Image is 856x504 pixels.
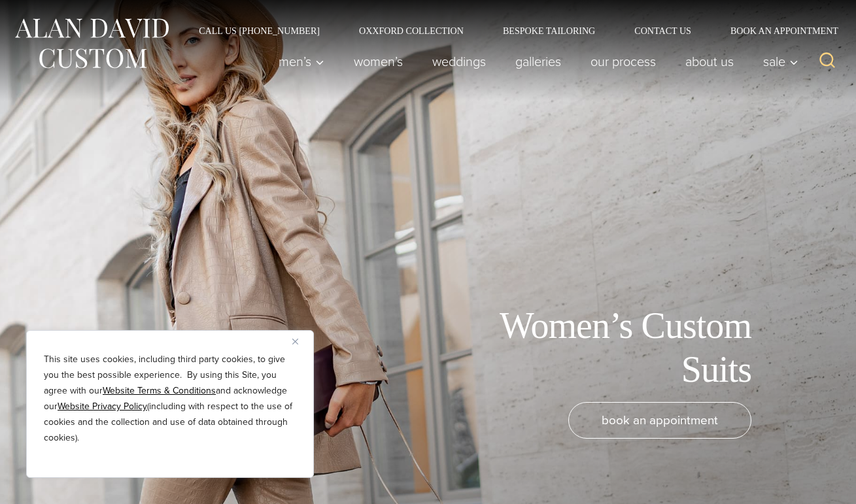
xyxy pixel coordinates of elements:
img: Close [292,339,298,344]
a: book an appointment [568,402,751,439]
a: Oxxford Collection [339,26,483,35]
a: About Us [671,48,749,75]
img: Alan David Custom [13,14,170,73]
span: book an appointment [602,411,718,429]
a: Our Process [576,48,671,75]
a: Bespoke Tailoring [483,26,615,35]
a: Contact Us [615,26,711,35]
a: Book an Appointment [711,26,843,35]
a: Women’s [339,48,418,75]
nav: Primary Navigation [264,48,806,75]
a: Website Privacy Policy [58,399,147,413]
a: Galleries [501,48,576,75]
p: This site uses cookies, including third party cookies, to give you the best possible experience. ... [44,352,296,446]
a: weddings [418,48,501,75]
button: View Search Form [812,46,843,77]
a: Website Terms & Conditions [103,384,216,397]
button: Close [292,333,308,349]
h1: Women’s Custom Suits [457,304,751,392]
span: Men’s [279,55,324,68]
nav: Secondary Navigation [179,26,843,35]
a: Call Us [PHONE_NUMBER] [179,26,339,35]
span: Sale [763,55,798,68]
